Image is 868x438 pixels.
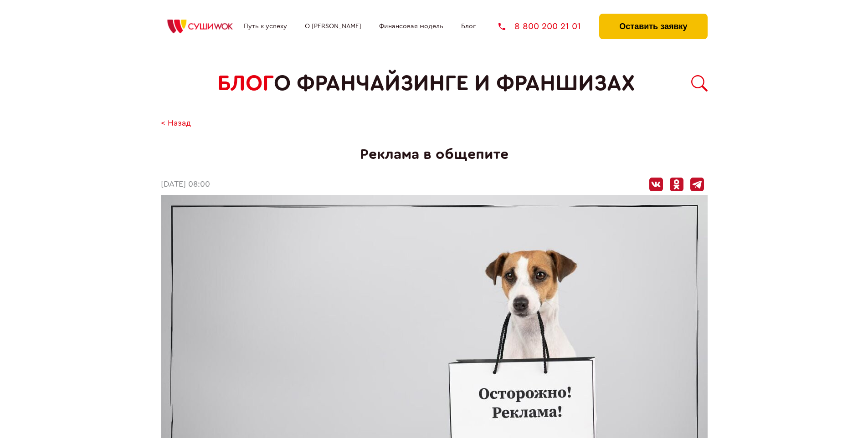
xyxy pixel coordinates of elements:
a: Блог [461,23,476,30]
a: < Назад [161,119,191,128]
h1: Реклама в общепите [161,146,708,163]
a: Путь к успеху [244,23,287,30]
button: Оставить заявку [599,14,707,39]
time: [DATE] 08:00 [161,180,210,189]
a: О [PERSON_NAME] [305,23,361,30]
span: 8 800 200 21 01 [514,22,581,31]
span: о франчайзинге и франшизах [274,71,635,96]
a: 8 800 200 21 01 [498,22,581,31]
span: БЛОГ [217,71,274,96]
a: Финансовая модель [379,23,443,30]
